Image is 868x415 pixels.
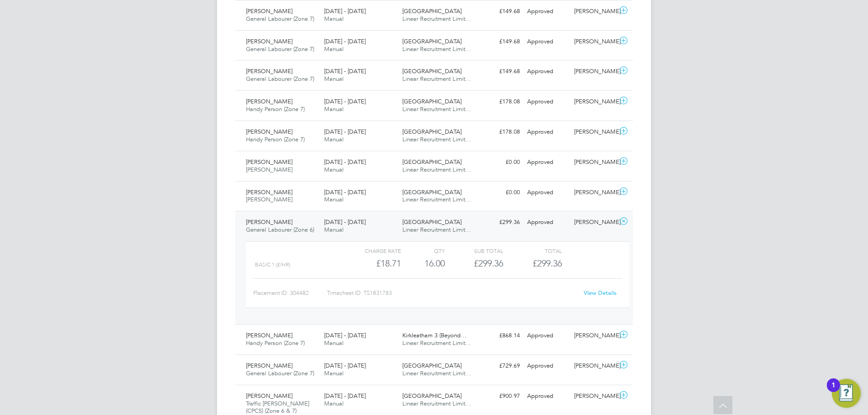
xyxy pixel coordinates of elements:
div: Approved [524,185,571,200]
span: [DATE] - [DATE] [324,67,366,75]
span: [DATE] - [DATE] [324,392,366,400]
span: Manual [324,135,344,143]
span: Linear Recruitment Limit… [402,196,471,203]
span: Linear Recruitment Limit… [402,105,471,113]
span: Linear Recruitment Limit… [402,339,471,347]
span: [GEOGRAPHIC_DATA] [402,128,462,135]
span: Handy Person (Zone 7) [246,135,305,143]
span: [PERSON_NAME] [246,362,292,369]
span: Manual [324,75,344,83]
span: [PERSON_NAME] [246,158,292,166]
div: Approved [524,215,571,230]
span: Linear Recruitment Limit… [402,15,471,23]
span: [GEOGRAPHIC_DATA] [402,158,462,166]
span: [PERSON_NAME] [246,392,292,400]
span: [GEOGRAPHIC_DATA] [402,188,462,196]
span: Manual [324,339,344,347]
span: Manual [324,226,344,233]
span: General Labourer (Zone 7) [246,15,314,23]
div: Total [503,245,561,256]
span: [GEOGRAPHIC_DATA] [402,98,462,105]
span: General Labourer (Zone 7) [246,75,314,83]
span: Linear Recruitment Limit… [402,135,471,143]
span: [PERSON_NAME] [246,166,292,173]
span: Manual [324,369,344,377]
span: [DATE] - [DATE] [324,7,366,15]
span: [DATE] - [DATE] [324,128,366,135]
span: Linear Recruitment Limit… [402,45,471,53]
div: [PERSON_NAME] [571,359,618,373]
span: Kirkleatham 3 (Beyond… [402,331,467,339]
span: [DATE] - [DATE] [324,158,366,166]
div: Approved [524,125,571,140]
div: £868.14 [476,328,524,343]
span: Linear Recruitment Limit… [402,400,471,407]
span: [PERSON_NAME] [246,37,292,45]
span: [PERSON_NAME] [246,67,292,75]
span: [DATE] - [DATE] [324,37,366,45]
div: [PERSON_NAME] [571,389,618,404]
div: [PERSON_NAME] [571,94,618,109]
span: Linear Recruitment Limit… [402,226,471,233]
div: £0.00 [476,185,524,200]
div: [PERSON_NAME] [571,155,618,170]
div: £149.68 [476,34,524,49]
div: [PERSON_NAME] [571,34,618,49]
span: [DATE] - [DATE] [324,98,366,105]
span: Handy Person (Zone 7) [246,339,305,347]
span: [PERSON_NAME] [246,196,292,203]
span: [PERSON_NAME] [246,218,292,226]
div: £149.68 [476,64,524,79]
div: [PERSON_NAME] [571,185,618,200]
span: Manual [324,105,344,113]
div: [PERSON_NAME] [571,64,618,79]
div: Placement ID: 304482 [253,286,327,300]
span: [PERSON_NAME] [246,128,292,135]
span: [GEOGRAPHIC_DATA] [402,362,462,369]
div: 16.00 [401,256,445,271]
a: View Details [584,289,617,297]
div: [PERSON_NAME] [571,125,618,140]
div: [PERSON_NAME] [571,328,618,343]
span: [GEOGRAPHIC_DATA] [402,67,462,75]
span: [GEOGRAPHIC_DATA] [402,7,462,15]
span: [GEOGRAPHIC_DATA] [402,218,462,226]
span: Manual [324,166,344,173]
div: £900.97 [476,389,524,404]
span: Linear Recruitment Limit… [402,166,471,173]
span: [DATE] - [DATE] [324,218,366,226]
span: [PERSON_NAME] [246,7,292,15]
div: Charge rate [343,245,401,256]
span: Linear Recruitment Limit… [402,369,471,377]
div: £178.08 [476,125,524,140]
div: Approved [524,328,571,343]
div: £149.68 [476,4,524,19]
div: Approved [524,4,571,19]
div: Approved [524,34,571,49]
span: Handy Person (Zone 7) [246,105,305,113]
span: Manual [324,196,344,203]
div: Approved [524,64,571,79]
span: [DATE] - [DATE] [324,188,366,196]
span: General Labourer (Zone 6) [246,226,314,233]
div: Approved [524,389,571,404]
span: Traffic [PERSON_NAME] (CPCS) (Zone 6 & 7) [246,400,309,415]
div: £178.08 [476,94,524,109]
div: [PERSON_NAME] [571,215,618,230]
span: basic 1 (£/HR) [255,261,290,268]
button: Open Resource Center, 1 new notification [832,379,861,408]
span: General Labourer (Zone 7) [246,45,314,53]
span: [GEOGRAPHIC_DATA] [402,37,462,45]
div: 1 [831,385,835,397]
span: [PERSON_NAME] [246,331,292,339]
div: £299.36 [445,256,503,271]
span: [DATE] - [DATE] [324,331,366,339]
div: QTY [401,245,445,256]
div: £0.00 [476,155,524,170]
span: Manual [324,45,344,53]
div: Approved [524,94,571,109]
span: [DATE] - [DATE] [324,362,366,369]
div: [PERSON_NAME] [571,4,618,19]
span: Manual [324,15,344,23]
span: £299.36 [533,258,562,269]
